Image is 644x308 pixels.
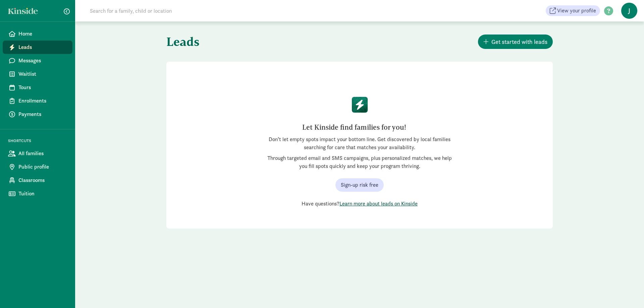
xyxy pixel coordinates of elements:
div: Have questions? [264,200,455,208]
span: Leads [18,43,67,51]
span: Tours [18,83,67,91]
a: All families [3,147,72,160]
span: Enrollments [18,97,67,105]
a: Payments [3,108,72,121]
iframe: Chat Widget [610,276,644,308]
span: Classrooms [18,176,67,184]
span: Home [18,30,67,38]
span: J [621,3,637,19]
a: View your profile [546,5,600,16]
a: Leads [3,41,72,54]
h1: Leads [166,29,358,54]
a: Messages [3,54,72,67]
button: Sign-up risk free [335,178,384,192]
a: Classrooms [3,174,72,187]
h2: Let Kinside find families for you! [270,122,439,133]
span: View your profile [557,7,596,15]
span: All families [18,149,67,158]
a: Public profile [3,160,72,174]
span: Tuition [18,190,67,198]
button: Get started with leads [478,35,553,49]
a: Waitlist [3,67,72,81]
a: Tuition [3,187,72,200]
p: Through targeted email and SMS campaigns, plus personalized matches, we help you fill spots quick... [264,154,455,170]
span: Waitlist [18,70,67,78]
a: Learn more about leads on Kinside [339,200,418,207]
span: Get started with leads [491,37,547,46]
span: Payments [18,110,67,118]
span: Sign-up risk free [341,181,378,189]
a: Home [3,27,72,41]
span: Public profile [18,163,67,171]
input: Search for a family, child or location [86,4,274,17]
a: Enrollments [3,94,72,108]
span: Messages [18,57,67,65]
p: Don’t let empty spots impact your bottom line. Get discovered by local families searching for car... [264,135,455,151]
a: Tours [3,81,72,94]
